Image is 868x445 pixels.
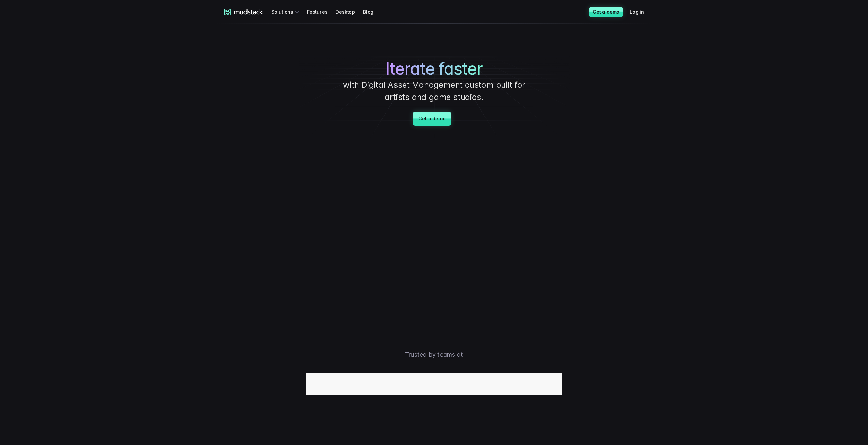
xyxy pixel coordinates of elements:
a: Desktop [335,5,363,18]
a: mudstack logo [224,9,263,15]
a: Blog [363,5,381,18]
a: Log in [630,5,652,18]
p: Trusted by teams at [195,350,673,359]
a: Get a demo [589,7,623,17]
p: with Digital Asset Management custom built for artists and game studios. [332,79,536,103]
span: Iterate faster [386,59,483,79]
a: Get a demo [413,112,451,126]
a: Features [307,5,335,18]
div: Solutions [271,5,301,18]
